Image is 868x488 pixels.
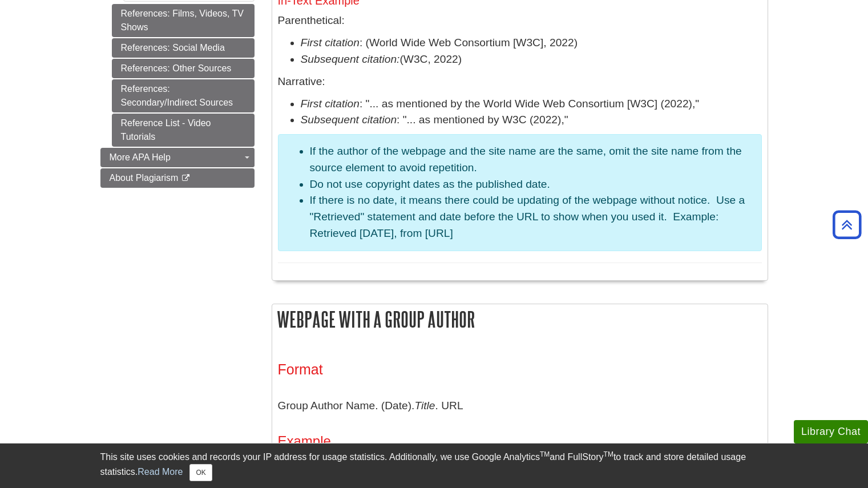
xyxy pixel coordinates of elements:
p: Narrative: [278,74,762,90]
em: First citation [301,37,360,49]
sup: TM [604,450,613,458]
li: : "... as mentioned by the World Wide Web Consortium [W3C] (2022)," [301,96,762,112]
a: About Plagiarism [100,168,255,188]
button: Library Chat [794,420,868,443]
h2: Webpage with a group author [272,304,768,334]
li: (W3C, 2022) [301,51,762,68]
h4: Example [278,434,762,449]
li: If the author of the webpage and the site name are the same, omit the site name from the source e... [310,143,753,176]
a: References: Other Sources [112,59,255,78]
p: Parenthetical: [278,13,762,29]
em: First citation [301,98,360,110]
i: Title [414,400,435,412]
h3: Format [278,361,762,378]
p: Group Author Name. (Date). . URL [278,389,762,422]
sup: TM [540,450,550,458]
a: References: Films, Videos, TV Shows [112,4,255,37]
em: Subsequent citation [301,114,397,126]
button: Close [189,464,212,481]
span: More APA Help [110,152,171,162]
li: : "... as mentioned by W3C (2022)," [301,112,762,128]
a: More APA Help [100,148,255,167]
i: Subsequent citation: [301,53,400,65]
div: This site uses cookies and records your IP address for usage statistics. Additionally, we use Goo... [100,450,768,481]
a: References: Secondary/Indirect Sources [112,79,255,112]
a: Reference List - Video Tutorials [112,114,255,147]
i: This link opens in a new window [181,175,191,182]
a: References: Social Media [112,38,255,58]
a: Read More [138,467,183,477]
li: Do not use copyright dates as the published date. [310,176,753,193]
span: About Plagiarism [110,173,179,183]
a: Back to Top [829,217,865,232]
li: : (World Wide Web Consortium [W3C], 2022) [301,35,762,51]
li: If there is no date, it means there could be updating of the webpage without notice. Use a "Retri... [310,192,753,241]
